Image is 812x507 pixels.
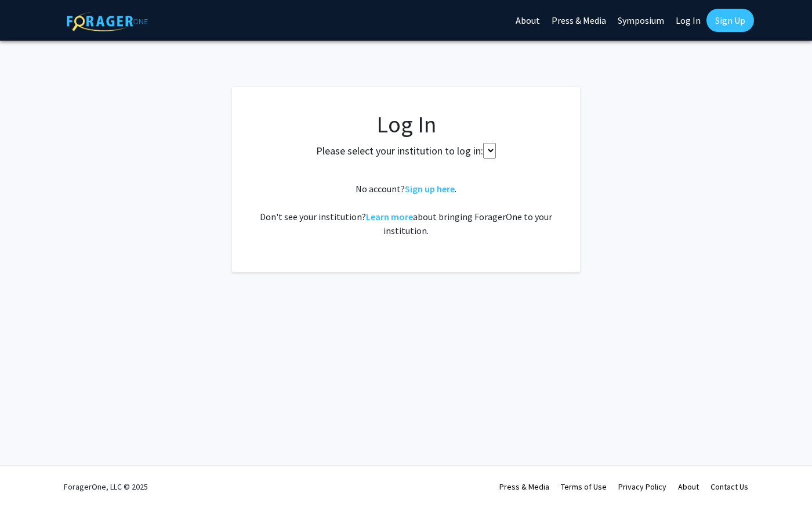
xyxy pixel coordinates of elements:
[499,481,549,492] a: Press & Media
[67,11,148,31] img: ForagerOne Logo
[366,211,413,222] a: Learn more about bringing ForagerOne to your institution
[316,143,483,159] label: Please select your institution to log in:
[255,110,557,138] h1: Log In
[710,481,748,492] a: Contact Us
[255,182,557,238] div: No account? . Don't see your institution? about bringing ForagerOne to your institution.
[561,481,607,492] a: Terms of Use
[706,9,754,32] a: Sign Up
[678,481,699,492] a: About
[64,466,148,507] div: ForagerOne, LLC © 2025
[405,183,455,195] a: Sign up here
[618,481,666,492] a: Privacy Policy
